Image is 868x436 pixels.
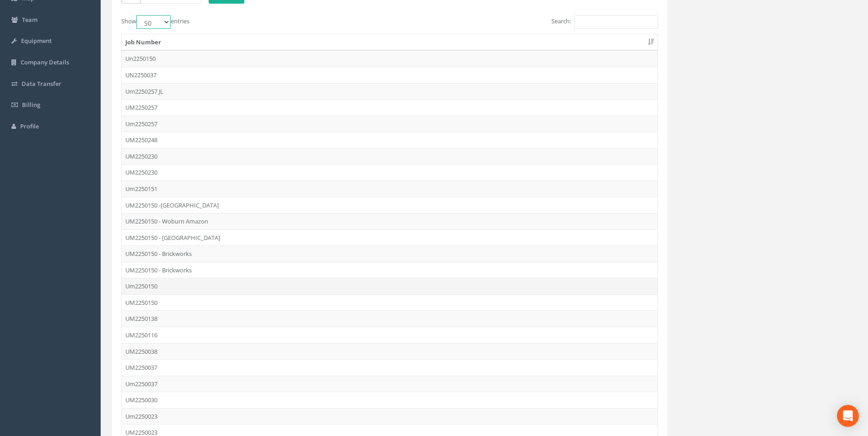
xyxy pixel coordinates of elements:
[122,213,658,229] td: UM2250150 - Woburn Amazon
[122,278,658,294] td: Um2250150
[21,37,52,45] span: Equipment
[122,132,658,148] td: UM2250248
[574,15,658,29] input: Search:
[122,116,658,132] td: Um2250257
[122,343,658,360] td: UM2250038
[122,148,658,165] td: UM2250230
[122,197,658,213] td: UM2250150 -[GEOGRAPHIC_DATA]
[20,122,39,130] span: Profile
[122,294,658,311] td: UM2250150
[122,34,658,51] th: Job Number: activate to sort column ascending
[122,83,658,100] td: Um2250257 JL
[122,408,658,425] td: Um2250023
[21,58,69,66] span: Company Details
[551,15,658,29] label: Search:
[22,16,38,24] span: Team
[122,99,658,116] td: UM2250257
[136,15,171,29] select: Showentries
[122,229,658,246] td: UM2250150 - [GEOGRAPHIC_DATA]
[121,15,189,29] label: Show entries
[122,181,658,197] td: Um2250151
[122,262,658,278] td: UM2250150 - Brickworks
[122,164,658,181] td: UM2250230
[122,67,658,83] td: UN2250037
[22,101,40,109] span: Billing
[122,376,658,392] td: Um2250037
[22,80,61,88] span: Data Transfer
[122,245,658,262] td: UM2250150 - Brickworks
[837,405,859,427] div: Open Intercom Messenger
[122,392,658,408] td: UM2250030
[122,327,658,343] td: UM2250116
[122,310,658,327] td: UM2250138
[122,359,658,376] td: UM2250037
[122,50,658,67] td: Un2250150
